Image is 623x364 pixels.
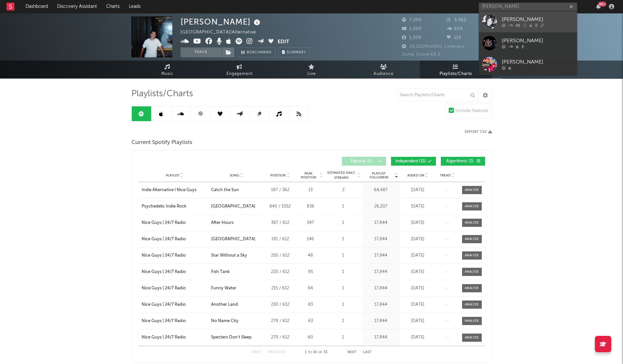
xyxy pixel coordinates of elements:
div: 17,844 [364,252,398,259]
div: [DATE] [401,301,434,308]
div: 1 [326,318,360,324]
span: to [308,351,312,354]
div: [DATE] [401,318,434,324]
div: Nice Guys | 24/7 Radio [142,285,186,292]
span: Benchmark [247,49,272,57]
input: Search for artists [479,3,577,11]
div: Nice Guys | 24/7 Radio [142,301,186,308]
span: of [318,351,322,354]
div: Star Without a Sky [211,252,247,259]
div: [DATE] [401,203,434,210]
div: 64,487 [364,187,398,193]
div: 1 [326,236,360,243]
button: Next [347,351,357,354]
span: 30,922 Monthly Listeners [402,45,464,49]
div: 1 [326,203,360,210]
button: Track [181,47,222,57]
div: [GEOGRAPHIC_DATA] | Alternative [181,28,263,36]
div: [PERSON_NAME] [181,16,262,27]
span: Playlist Followers [364,172,394,179]
div: 1 [326,334,360,341]
a: Indie Alternative l Nice Guys [142,187,208,193]
span: 1,200 [402,36,421,40]
div: Nice Guys | 24/7 Radio [142,220,186,226]
div: 63 [298,318,323,324]
span: Algorithmic ( 2 ) [445,159,475,163]
div: 347 [298,220,323,226]
div: 60 [298,334,323,341]
div: 17,844 [364,220,398,226]
div: 191 / 612 [265,236,295,243]
a: Nice Guys | 24/7 Radio [142,318,208,324]
a: [PERSON_NAME] [479,11,577,32]
div: 99 + [598,2,606,7]
span: Position [270,173,286,177]
div: 17,844 [364,285,398,292]
span: Current Spotify Playlists [131,139,192,147]
button: 99+ [596,4,601,9]
div: 220 / 612 [265,269,295,275]
div: [GEOGRAPHIC_DATA] [211,203,255,210]
div: 17,844 [364,318,398,324]
button: Previous [268,351,285,354]
div: 1 [326,269,360,275]
div: 215 / 612 [265,285,295,292]
a: Nice Guys | 24/7 Radio [142,269,208,275]
span: 7,290 [402,18,422,22]
div: 836 [298,203,323,210]
span: 3,362 [447,18,466,22]
a: Audience [348,61,420,79]
div: [DATE] [401,285,434,292]
div: 26,207 [364,203,398,210]
a: Benchmark [238,47,275,57]
span: Summary [287,51,306,54]
span: Editorial ( 0 ) [346,159,376,163]
a: Nice Guys | 24/7 Radio [142,252,208,259]
div: 17,844 [364,236,398,243]
div: 94 [298,285,323,292]
div: Psychedelic Indie Rock [142,203,186,210]
span: Added On [407,173,424,177]
div: Indie Alternative l Nice Guys [142,187,197,193]
a: Live [276,61,348,79]
div: [GEOGRAPHIC_DATA] [211,236,255,243]
div: 146 [298,236,323,243]
span: Live [307,70,316,78]
a: Psychedelic Indie Rock [142,203,208,210]
div: 278 / 612 [265,318,295,324]
div: 2 [326,187,360,193]
button: Summary [279,47,310,57]
div: Include Features [456,107,488,115]
div: Nice Guys | 24/7 Radio [142,318,186,324]
a: [PERSON_NAME] [479,54,577,75]
span: Song [230,173,239,177]
div: [DATE] [401,187,434,193]
span: Playlists/Charts [131,90,193,98]
span: Engagement [226,70,253,78]
div: 13 [298,187,323,193]
div: After Hours [211,220,234,226]
a: Nice Guys | 24/7 Radio [142,301,208,308]
div: Nice Guys | 24/7 Radio [142,236,186,243]
span: Jump Score: 69.2 [402,52,440,57]
div: Nice Guys | 24/7 Radio [142,334,186,341]
div: Fish Tank [211,269,230,275]
button: Algorithmic(2) [441,157,485,166]
a: Nice Guys | 24/7 Radio [142,334,208,341]
div: Another Land [211,301,238,308]
span: Audience [374,70,394,78]
div: [PERSON_NAME] [502,16,574,24]
div: Funny Water [211,285,236,292]
div: [DATE] [401,269,434,275]
span: Estimated Daily Streams [326,171,357,180]
div: Nice Guys | 24/7 Radio [142,269,186,275]
input: Search Playlists/Charts [396,89,478,102]
div: [DATE] [401,236,434,243]
div: [DATE] [401,220,434,226]
button: First [252,351,261,354]
div: 17,844 [364,269,398,275]
span: Trend [440,173,451,177]
div: 17,844 [364,334,398,341]
div: 83 [298,301,323,308]
span: Music [161,70,173,78]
